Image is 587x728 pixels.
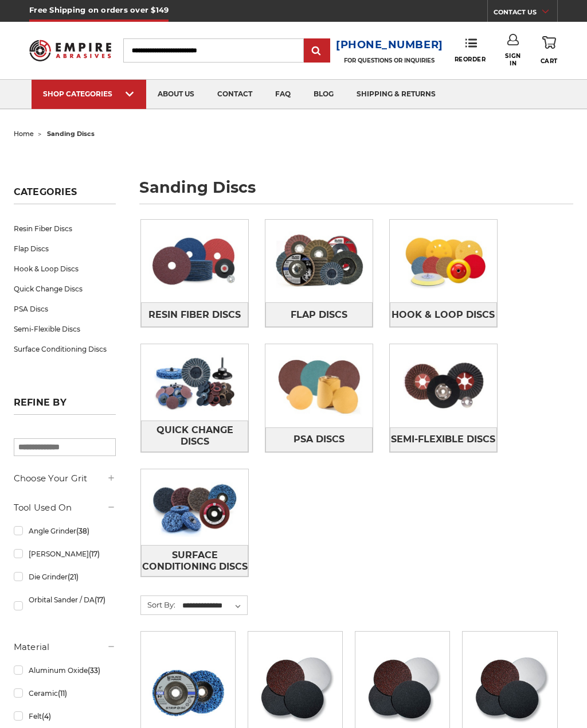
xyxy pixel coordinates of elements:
a: Die Grinder [14,567,116,587]
a: Flap Discs [14,239,116,259]
a: CONTACT US [494,6,557,22]
p: FOR QUESTIONS OR INQUIRIES [336,57,443,64]
a: Semi-Flexible Discs [390,427,497,452]
a: Felt [14,706,116,726]
span: (38) [76,527,89,535]
a: Semi-Flexible Discs [14,319,116,339]
span: Quick Change Discs [142,421,248,451]
a: Resin Fiber Discs [14,219,116,239]
a: home [14,130,34,138]
a: contact [206,80,264,109]
a: PSA Discs [14,299,116,319]
a: Reorder [455,38,486,63]
a: Ceramic [14,683,116,703]
div: SHOP CATEGORIES [43,89,135,98]
a: Surface Conditioning Discs [14,339,116,359]
span: Resin Fiber Discs [148,305,241,325]
a: Orbital Sander / DA [14,590,116,622]
h5: Categories [14,186,116,204]
span: (33) [88,666,100,675]
h5: Material [14,640,116,654]
a: faq [264,80,302,109]
a: Quick Change Discs [141,421,248,452]
img: Resin Fiber Discs [141,223,248,299]
img: Empire Abrasives [29,34,111,67]
span: Sign In [501,52,525,67]
span: Surface Conditioning Discs [142,546,248,577]
a: Flap Discs [265,302,373,327]
a: Resin Fiber Discs [141,302,248,327]
a: [PERSON_NAME] [14,544,116,564]
img: Semi-Flexible Discs [390,348,497,423]
span: Reorder [455,56,486,63]
img: Surface Conditioning Discs [141,469,248,545]
a: Surface Conditioning Discs [141,545,248,577]
a: blog [302,80,345,109]
a: Angle Grinder [14,521,116,541]
span: (4) [42,712,51,721]
select: Sort By: [181,597,247,614]
span: Cart [541,57,558,65]
img: Hook & Loop Discs [390,223,497,299]
img: Flap Discs [265,223,373,299]
a: Cart [541,34,558,67]
a: Quick Change Discs [14,279,116,299]
h1: sanding discs [139,180,573,204]
h5: Tool Used On [14,501,116,515]
a: [PHONE_NUMBER] [336,37,443,53]
span: (17) [89,550,100,558]
label: Sort By: [141,596,175,613]
span: Semi-Flexible Discs [391,430,495,449]
img: PSA Discs [265,348,373,423]
a: Aluminum Oxide [14,660,116,680]
span: Flap Discs [291,305,347,325]
span: (21) [68,573,79,581]
a: shipping & returns [345,80,447,109]
span: sanding discs [47,130,95,138]
a: PSA Discs [265,427,373,452]
span: Hook & Loop Discs [392,305,495,325]
img: Quick Change Discs [141,344,248,420]
a: Hook & Loop Discs [390,302,497,327]
a: about us [146,80,206,109]
span: PSA Discs [293,430,345,449]
span: (11) [58,689,67,698]
h5: Choose Your Grit [14,472,116,485]
a: Hook & Loop Discs [14,259,116,279]
h5: Refine by [14,397,116,415]
span: (17) [95,595,105,604]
